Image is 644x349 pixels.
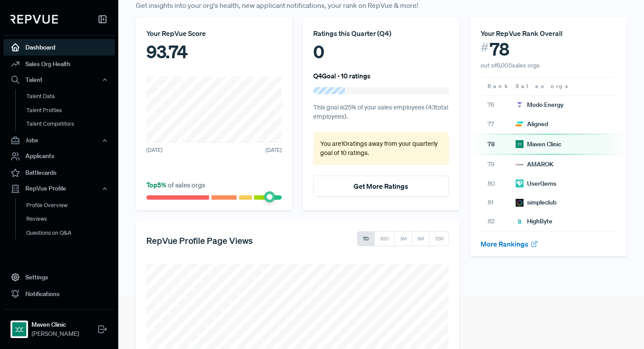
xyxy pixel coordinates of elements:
span: Top 5 % [146,180,168,189]
img: Modo Energy [516,101,524,109]
span: 78 [488,140,509,149]
div: Aligned [516,120,548,129]
span: out of 6,005 sales orgs [481,61,540,69]
div: Ratings this Quarter ( Q4 ) [313,28,449,39]
div: AMAROK [516,160,553,169]
button: RepVue Profile [4,181,115,196]
img: Aligned [516,120,524,128]
span: # [481,39,488,56]
img: UserGems [516,180,524,187]
div: UserGems [516,179,556,188]
button: 12M [429,231,449,246]
div: simpleclub [516,198,556,207]
span: [DATE] [265,146,282,154]
strong: Maven Clinic [32,320,79,329]
span: 80 [488,179,509,188]
span: 79 [488,160,509,169]
button: Get More Ratings [313,176,449,197]
button: 30D [374,231,395,246]
a: Reviews [15,212,127,226]
a: Notifications [4,286,115,302]
button: 7D [357,231,375,246]
button: 3M [394,231,412,246]
span: Sales orgs [516,82,570,90]
div: Maven Clinic [516,140,561,149]
a: More Rankings [481,240,538,248]
button: Talent [4,72,115,87]
span: Your RepVue Rank Overall [481,29,563,38]
span: 76 [488,100,509,109]
img: RepVue [11,15,58,24]
span: [PERSON_NAME] [32,329,79,338]
div: HighByte [516,217,552,226]
a: Talent Profiles [15,103,127,117]
p: This goal is 25 % of your sales employees ( 43 total employees). [313,103,449,122]
a: Applicants [4,148,115,165]
a: Battlecards [4,165,115,181]
p: You are 10 ratings away from your quarterly goal of 10 ratings . [320,139,442,158]
a: Dashboard [4,39,115,56]
a: Talent Data [15,89,127,103]
a: Talent Competitors [15,117,127,131]
span: [DATE] [146,146,163,154]
span: 81 [488,198,509,207]
img: HighByte [516,218,524,226]
h5: RepVue Profile Page Views [146,235,253,246]
div: Your RepVue Score [146,28,282,39]
div: 93.74 [146,39,282,65]
span: of sales orgs [146,180,205,189]
div: Modo Energy [516,100,563,109]
a: Sales Org Health [4,56,115,72]
button: 6M [412,231,430,246]
a: Maven ClinicMaven Clinic[PERSON_NAME] [4,309,115,342]
img: AMAROK [516,161,524,169]
span: 78 [490,39,510,60]
a: Questions on Q&A [15,226,127,240]
span: 77 [488,120,509,129]
span: Rank [488,82,509,90]
img: simpleclub [516,199,524,207]
a: Settings [4,269,115,286]
img: Maven Clinic [516,140,524,148]
img: Maven Clinic [12,322,26,336]
h6: Q4 Goal - 10 ratings [313,72,371,80]
div: 0 [313,39,449,65]
span: 82 [488,217,509,226]
button: Jobs [4,133,115,148]
a: Profile Overview [15,198,127,212]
